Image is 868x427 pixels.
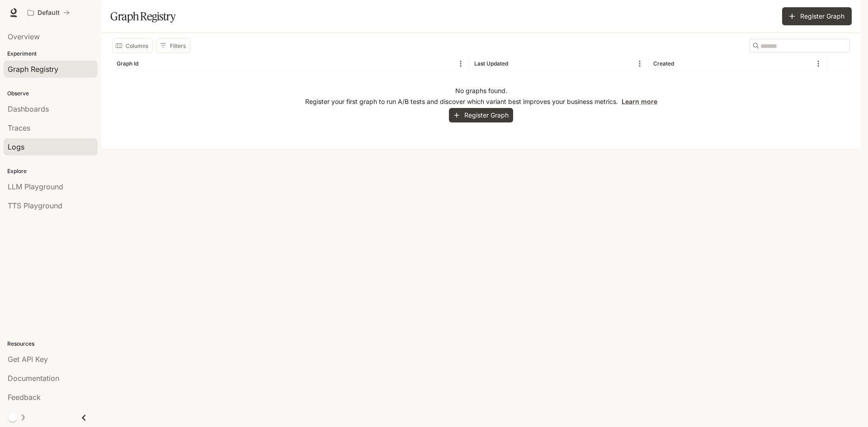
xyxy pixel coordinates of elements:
div: Search [750,39,850,52]
button: Show filters [156,38,190,53]
button: Register Graph [449,108,513,123]
button: Sort [139,57,153,70]
h1: Graph Registry [110,7,175,25]
button: Register Graph [782,7,852,25]
button: Sort [509,57,523,70]
div: Last Updated [474,60,508,67]
p: Register your first graph to run A/B tests and discover which variant best improves your business... [305,97,657,106]
p: Default [38,9,60,17]
button: Menu [633,57,646,70]
button: Select columns [112,38,153,53]
button: All workspaces [24,4,74,22]
p: No graphs found. [455,86,507,95]
button: Menu [454,57,467,70]
div: Created [653,60,674,67]
a: Learn more [622,98,657,105]
button: Sort [675,57,689,70]
button: Menu [811,57,825,70]
div: Graph Id [117,60,138,67]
